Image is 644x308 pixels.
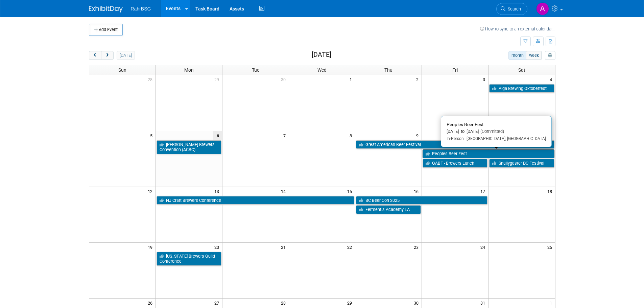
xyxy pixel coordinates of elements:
span: 8 [349,131,355,140]
button: week [526,51,542,60]
span: 18 [547,187,555,195]
span: Tue [252,67,259,73]
a: Alga Brewing Oktoberfest [489,84,554,93]
img: Ashley Grotewold [536,2,549,15]
button: [DATE] [117,51,135,60]
span: 31 [480,299,488,307]
span: 30 [280,75,289,84]
span: Mon [184,67,194,73]
span: 1 [349,75,355,84]
a: Fermentis Academy LA [356,205,421,214]
a: [US_STATE] Brewers Guild Conference [157,252,221,266]
span: Sat [518,67,525,73]
span: 29 [347,299,355,307]
h2: [DATE] [312,51,331,58]
span: 28 [280,299,289,307]
span: 12 [147,187,156,195]
span: 24 [480,243,488,251]
span: 4 [549,75,555,84]
span: 14 [280,187,289,195]
a: Search [496,3,527,15]
span: Fri [452,67,458,73]
span: 9 [415,131,422,140]
a: Peoples Beer Fest [423,149,554,158]
span: 5 [149,131,156,140]
img: ExhibitDay [89,6,123,13]
span: 13 [214,187,222,195]
a: Snallygaster DC Festival [489,159,554,168]
span: 27 [214,299,222,307]
span: 23 [413,243,422,251]
span: (Committed) [479,129,504,134]
span: RahrBSG [131,6,151,11]
span: Search [505,6,521,11]
span: 15 [347,187,355,195]
a: Great American Beer Festival [356,140,554,149]
span: 6 [213,131,222,140]
span: Thu [384,67,392,73]
a: How to sync to an external calendar... [480,26,555,31]
span: 2 [415,75,422,84]
span: Sun [118,67,126,73]
span: 21 [280,243,289,251]
span: 16 [413,187,422,195]
span: 20 [214,243,222,251]
span: 22 [347,243,355,251]
span: [GEOGRAPHIC_DATA], [GEOGRAPHIC_DATA] [464,136,546,141]
a: [PERSON_NAME] Brewers Convention (ACBC) [157,140,221,154]
a: NJ Craft Brewers Conference [157,196,355,205]
div: [DATE] to [DATE] [447,129,546,135]
button: Add Event [89,24,123,36]
span: 7 [283,131,289,140]
span: 29 [214,75,222,84]
span: 17 [480,187,488,195]
button: myCustomButton [545,51,555,60]
span: Wed [317,67,327,73]
span: In-Person [447,136,464,141]
i: Personalize Calendar [548,53,552,58]
button: next [101,51,114,60]
span: 28 [147,75,156,84]
span: 1 [549,299,555,307]
span: 30 [413,299,422,307]
a: GABF - Brewers Lunch [423,159,487,168]
span: 3 [482,75,488,84]
a: BC Beer Con 2025 [356,196,487,205]
span: 19 [147,243,156,251]
button: prev [89,51,101,60]
span: 26 [147,299,156,307]
span: Peoples Beer Fest [447,122,484,127]
button: month [508,51,526,60]
span: 25 [547,243,555,251]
